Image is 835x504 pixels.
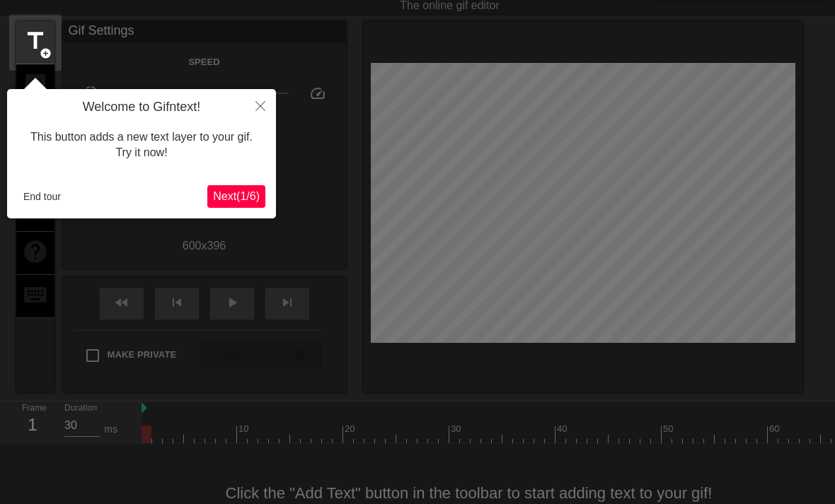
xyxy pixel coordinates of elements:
button: Next [207,185,265,208]
button: End tour [18,186,67,207]
button: Close [245,89,276,122]
div: This button adds a new text layer to your gif. Try it now! [18,115,265,175]
h4: Welcome to Gifntext! [18,100,265,115]
span: Next ( 1 / 6 ) [213,190,260,202]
